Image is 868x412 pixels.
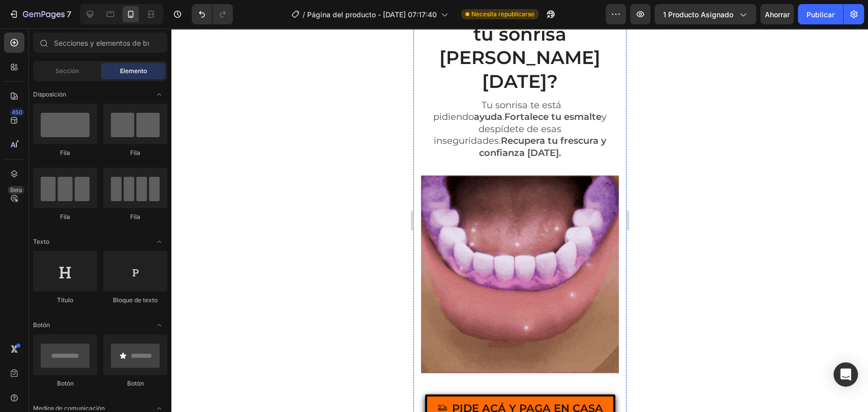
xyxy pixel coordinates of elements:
[113,296,158,304] font: Bloque de texto
[413,28,626,412] iframe: Área de diseño
[765,10,790,19] font: Ahorrar
[60,149,70,156] font: Fila
[307,10,437,19] font: Página del producto - [DATE] 07:17:40
[151,317,167,333] span: Abrir con palanca
[806,10,834,19] font: Publicar
[127,379,144,387] font: Botón
[33,90,66,98] font: Disposición
[833,362,858,387] div: Abrir Intercom Messenger
[60,213,70,220] font: Fila
[130,149,140,156] font: Fila
[33,33,167,53] input: Secciones y elementos de búsqueda
[471,10,534,18] font: Necesita republicarse
[67,9,71,19] font: 7
[33,238,49,245] font: Texto
[57,296,73,304] font: Título
[10,186,22,194] font: Beta
[12,109,22,116] font: 450
[663,10,733,19] font: 1 producto asignado
[151,234,167,250] span: Abrir con palanca
[151,86,167,103] span: Abrir con palanca
[130,213,140,220] font: Fila
[39,370,190,389] p: PIDE ACÁ Y PAGA EN CASA
[57,379,74,387] font: Botón
[120,67,147,75] font: Elemento
[303,10,305,19] font: /
[798,4,843,24] button: Publicar
[33,321,50,329] font: Botón
[192,4,233,24] div: Deshacer/Rehacer
[12,366,202,393] button: <p>PIDE ACÁ Y PAGA EN CASA</p>
[760,4,794,24] button: Ahorrar
[33,404,105,412] font: Medios de comunicación
[4,4,76,24] button: 7
[55,67,79,75] font: Sección
[654,4,756,24] button: 1 producto asignado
